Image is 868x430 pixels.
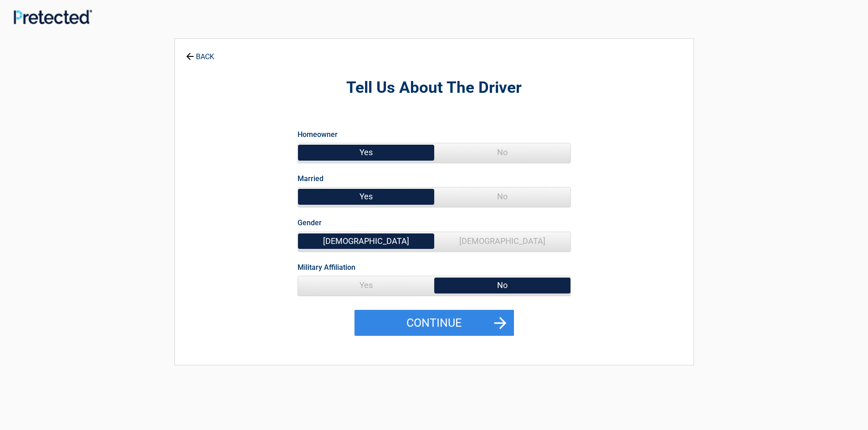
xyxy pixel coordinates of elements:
[14,10,92,24] img: Main Logo
[225,77,643,99] h2: Tell Us About The Driver
[354,310,514,336] button: Continue
[298,143,434,162] span: Yes
[434,232,570,250] span: [DEMOGRAPHIC_DATA]
[298,261,355,273] label: Military Affiliation
[298,217,322,229] label: Gender
[298,172,324,185] label: Married
[298,276,434,294] span: Yes
[298,128,338,141] label: Homeowner
[298,187,434,206] span: Yes
[434,143,570,162] span: No
[298,232,434,250] span: [DEMOGRAPHIC_DATA]
[434,276,570,294] span: No
[184,45,216,61] a: BACK
[434,187,570,206] span: No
